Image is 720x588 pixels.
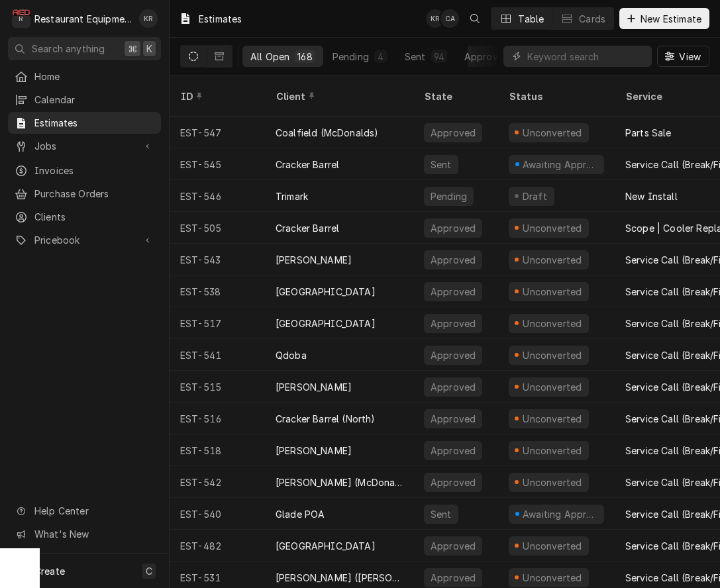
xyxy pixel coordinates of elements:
div: Kelli Robinette's Avatar [426,9,444,28]
span: ⌘ [128,42,137,56]
div: Approved [429,253,477,267]
div: Pending [333,50,369,64]
div: Unconverted [521,126,584,140]
div: Trimark [276,189,308,203]
div: Chrissy Adams's Avatar [440,9,459,28]
div: Unconverted [521,348,584,362]
div: R [12,9,30,28]
div: Cracker Barrel [276,221,339,235]
div: 168 [297,50,312,64]
div: Approved [429,571,477,585]
div: Client [276,89,400,103]
div: Qdoba [276,348,307,362]
button: Search anything⌘K [8,37,161,60]
span: Jobs [34,139,134,153]
div: [GEOGRAPHIC_DATA] [276,317,376,330]
div: EST-541 [170,339,265,371]
div: EST-482 [170,530,265,562]
div: [PERSON_NAME] ([PERSON_NAME]) [276,571,403,585]
div: Draft [521,189,549,203]
div: New Install [625,189,678,203]
div: EST-547 [170,117,265,148]
span: Create [34,565,65,577]
div: [GEOGRAPHIC_DATA] [276,285,376,299]
div: Coalfield (McDonalds) [276,126,378,140]
span: New Estimate [638,12,704,26]
span: Purchase Orders [34,187,154,201]
a: Go to Jobs [8,135,161,157]
button: New Estimate [619,8,709,29]
div: Unconverted [521,380,584,394]
div: Approved [429,475,477,489]
a: Go to What's New [8,523,161,545]
a: Invoices [8,160,161,181]
span: Estimates [34,116,154,130]
div: KR [139,9,158,28]
div: Approved [464,50,509,64]
a: Purchase Orders [8,183,161,205]
span: Search anything [32,42,105,56]
span: Help Center [34,504,153,518]
div: Unconverted [521,253,584,267]
div: EST-516 [170,403,265,434]
div: Unconverted [521,221,584,235]
div: Approved [429,444,477,458]
div: EST-540 [170,498,265,530]
span: Invoices [34,164,154,177]
div: [PERSON_NAME] (McDonalds Group) [276,475,403,489]
div: Unconverted [521,571,584,585]
div: EST-538 [170,275,265,307]
div: Sent [429,158,453,171]
div: EST-543 [170,244,265,275]
span: Home [34,70,154,83]
div: [GEOGRAPHIC_DATA] [276,539,376,553]
div: Approved [429,539,477,553]
div: Cracker Barrel [276,158,339,171]
span: K [146,42,152,56]
div: Glade POA [276,507,325,521]
a: Home [8,66,161,87]
div: CA [440,9,459,28]
div: EST-515 [170,371,265,403]
div: Awaiting Approval [521,158,599,171]
a: Calendar [8,89,161,111]
div: [PERSON_NAME] [276,380,352,394]
div: Unconverted [521,412,584,426]
button: View [657,46,709,67]
span: Calendar [34,93,154,107]
span: View [676,50,703,64]
div: Approved [429,126,477,140]
a: Go to Help Center [8,500,161,522]
span: C [146,564,152,578]
div: Sent [429,507,453,521]
div: Awaiting Approval [521,507,599,521]
div: Table [518,12,544,26]
div: Restaurant Equipment Diagnostics's Avatar [12,9,30,28]
div: EST-517 [170,307,265,339]
a: Go to Pricebook [8,229,161,251]
div: EST-542 [170,466,265,498]
a: Clients [8,206,161,228]
div: [PERSON_NAME] [276,253,352,267]
input: Keyword search [527,46,645,67]
div: 4 [377,50,385,64]
div: EST-546 [170,180,265,212]
div: Kelli Robinette's Avatar [139,9,158,28]
div: State [424,89,488,103]
div: Approved [429,317,477,330]
span: Pricebook [34,233,134,247]
div: Unconverted [521,444,584,458]
div: Parts Sale [625,126,672,140]
div: Pending [429,189,468,203]
div: Status [509,89,601,103]
div: All Open [250,50,289,64]
span: What's New [34,527,153,541]
div: [PERSON_NAME] [276,444,352,458]
div: Approved [429,221,477,235]
button: Open search [464,8,486,29]
span: Clients [34,210,154,224]
div: ID [180,89,252,103]
div: Unconverted [521,317,584,330]
div: Restaurant Equipment Diagnostics [34,12,132,26]
div: Unconverted [521,285,584,299]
